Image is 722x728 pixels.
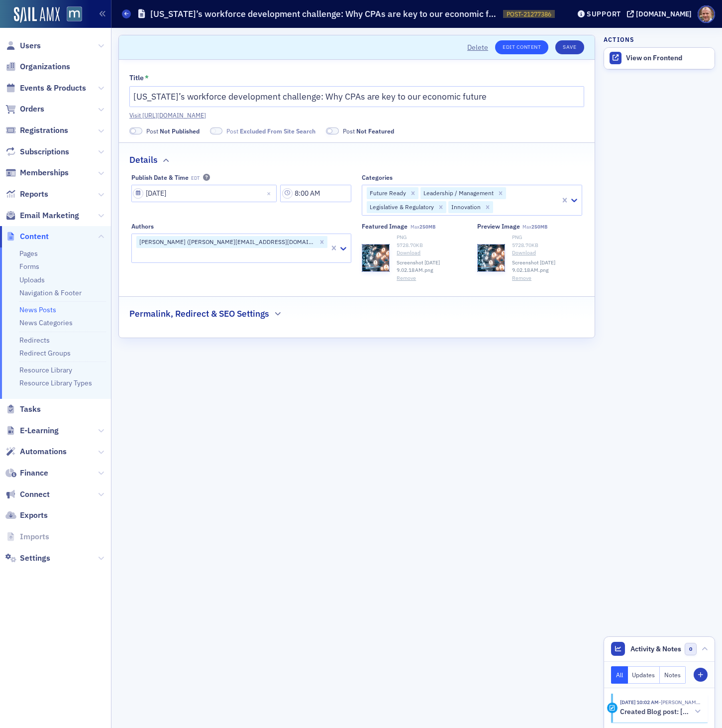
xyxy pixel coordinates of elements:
span: Tasks [20,404,41,415]
a: Download [397,249,467,257]
a: Subscriptions [5,146,69,157]
img: SailAMX [67,6,82,22]
div: View on Frontend [626,54,710,63]
span: Max [411,224,435,230]
div: Remove Legislative & Regulatory [435,201,446,213]
span: Settings [20,553,50,564]
a: Edit Content [495,40,548,54]
div: Leadership / Management [420,187,495,199]
span: Post [226,126,315,135]
button: [DOMAIN_NAME] [627,10,695,17]
a: Redirect Groups [19,349,71,358]
div: Categories [362,174,393,181]
div: 5728.70 KB [397,242,467,249]
span: Registrations [20,125,68,136]
div: Remove Future Ready [408,187,418,199]
abbr: This field is required [145,74,149,83]
span: Memberships [20,167,69,178]
a: Organizations [5,61,70,72]
div: [PERSON_NAME] ([PERSON_NAME][EMAIL_ADDRESS][DOMAIN_NAME]) [136,236,317,248]
div: Future Ready [367,187,408,199]
span: Exports [20,510,48,521]
button: All [611,666,628,684]
button: Remove [397,274,416,282]
span: Events & Products [20,83,86,94]
span: Post [343,126,394,135]
span: Not Published [160,127,200,135]
div: Featured Image [362,223,408,230]
a: Resource Library [19,365,72,374]
button: Delete [467,42,488,53]
span: Activity & Notes [630,644,681,654]
h2: Permalink, Redirect & SEO Settings [129,307,269,320]
span: Organizations [20,61,70,72]
button: Notes [660,666,686,684]
div: Publish Date & Time [131,174,189,181]
span: Not Featured [356,127,394,135]
span: Screenshot [DATE] 9.02.18 AM.png [397,259,467,275]
a: View Homepage [60,6,82,23]
img: SailAMX [14,7,60,23]
span: Not Published [129,127,142,135]
a: View on Frontend [604,48,715,69]
a: E-Learning [5,425,59,436]
span: Automations [20,446,67,457]
a: Memberships [5,167,69,178]
span: Content [20,231,49,242]
span: Max [522,224,547,230]
a: Settings [5,553,50,564]
div: Legislative & Regulatory [367,201,435,213]
button: Remove [512,274,531,282]
h4: Actions [604,35,634,44]
span: Screenshot [DATE] 9.02.18 AM.png [512,259,582,275]
span: Users [20,40,41,51]
span: Subscriptions [20,146,69,157]
button: Created Blog post: [US_STATE]’s workforce development challenge: Why CPAs are key to our economic... [620,707,701,717]
div: Preview image [477,223,520,230]
a: Forms [19,262,39,271]
span: Excluded From Site Search [240,127,315,135]
span: Connect [20,489,50,500]
div: Support [587,9,621,18]
time: 8/19/2025 10:02 AM [620,699,659,706]
a: Orders [5,104,44,115]
span: Bill Sheridan [659,699,701,706]
a: Connect [5,489,50,500]
button: Save [555,40,584,54]
a: Reports [5,189,48,200]
a: Tasks [5,404,41,415]
input: MM/DD/YYYY [131,185,277,202]
a: Users [5,40,41,51]
a: Content [5,231,49,242]
span: Finance [20,468,48,479]
a: Navigation & Footer [19,288,82,297]
span: EDT [191,175,200,181]
div: PNG [512,234,582,242]
span: 250MB [419,224,435,230]
span: 0 [685,643,697,655]
div: Remove Innovation [482,201,493,213]
a: Visit [URL][DOMAIN_NAME] [129,111,584,120]
div: Remove Rebekah Olson (rebekah@macpa.org) [316,236,327,248]
span: Orders [20,104,44,115]
span: Excluded From Site Search [210,127,223,135]
a: Email Marketing [5,210,79,221]
a: Redirects [19,336,50,345]
span: 250MB [531,224,547,230]
span: Email Marketing [20,210,79,221]
span: POST-21277386 [507,10,551,18]
span: Not Featured [326,127,339,135]
a: Uploads [19,275,45,284]
div: Remove Leadership / Management [495,187,506,199]
a: Download [512,249,582,257]
h5: Created Blog post: [US_STATE]’s workforce development challenge: Why CPAs are key to our economic... [620,708,691,717]
a: Events & Products [5,83,86,94]
div: [DOMAIN_NAME] [636,9,692,18]
span: Post [146,126,200,135]
a: Automations [5,446,67,457]
a: News Categories [19,318,73,327]
a: Pages [19,249,38,258]
span: E-Learning [20,425,59,436]
span: Imports [20,531,49,542]
div: PNG [397,234,467,242]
